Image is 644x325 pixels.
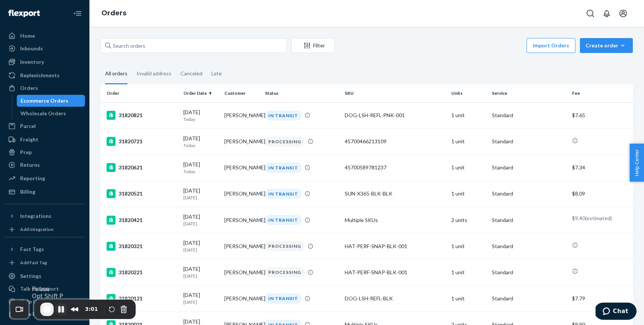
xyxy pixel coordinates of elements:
div: 31820721 [107,137,177,146]
div: Returns [20,161,40,169]
button: Fast Tags [4,243,85,255]
div: Orders [20,84,38,92]
div: Inventory [20,58,44,66]
button: Create order [580,38,633,53]
button: Close Navigation [70,6,85,21]
p: Standard [492,269,566,276]
div: Filter [292,42,334,49]
div: Fast Tags [20,246,44,253]
button: Open account menu [616,6,631,21]
div: Prep [20,149,32,156]
button: Import Orders [527,38,575,53]
p: [DATE] [183,194,218,201]
p: Standard [492,295,566,302]
p: [DATE] [183,247,218,253]
a: Inventory [4,56,85,68]
th: Status [262,84,342,102]
div: Help Center [20,298,50,305]
div: Invalid address [136,64,171,83]
button: Help Center [629,144,644,182]
td: $7.65 [569,102,633,128]
a: Freight [4,134,85,146]
th: SKU [342,84,448,102]
div: PROCESSING [265,137,304,147]
a: Parcel [4,120,85,132]
span: (estimated) [585,215,612,221]
td: $7.79 [569,285,633,312]
button: Integrations [4,210,85,222]
p: Today [183,116,218,122]
div: Billing [20,188,35,196]
div: IN TRANSIT [265,163,302,173]
img: Flexport logo [8,10,40,17]
td: Multiple SKUs [342,207,448,233]
div: IN TRANSIT [265,110,302,121]
th: Fee [569,84,633,102]
div: [DATE] [183,291,218,305]
div: IN TRANSIT [265,215,302,225]
ol: breadcrumbs [95,3,132,24]
div: Late [211,64,222,83]
a: Wholesale Orders [17,107,85,119]
div: SUN-X365-BLK-BLK [345,190,445,197]
td: $7.34 [569,154,633,181]
div: Home [20,32,35,40]
a: Help Center [4,296,85,307]
div: [DATE] [183,109,218,122]
td: 1 unit [448,233,489,259]
a: Prep [4,146,85,158]
div: 31820321 [107,242,177,251]
a: Settings [4,270,85,282]
a: Orders [101,9,126,17]
td: 1 unit [448,181,489,207]
div: 31820821 [107,111,177,120]
div: [DATE] [183,135,218,149]
div: Reporting [20,175,45,182]
a: Returns [4,159,85,171]
a: Add Fast Tag [4,258,85,267]
iframe: Opens a widget where you can chat to one of our agents [596,303,637,321]
button: Give Feedback [4,308,85,320]
td: [PERSON_NAME] [221,102,262,128]
a: Ecommerce Orders [17,95,85,107]
div: 31820621 [107,163,177,172]
td: [PERSON_NAME] [221,181,262,207]
div: Freight [20,136,38,143]
p: [DATE] [183,273,218,279]
input: Search orders [101,38,287,53]
td: [PERSON_NAME] [221,285,262,312]
div: Create order [585,42,627,49]
div: IN TRANSIT [265,293,302,303]
td: [PERSON_NAME] [221,259,262,285]
div: Inbounds [20,45,43,52]
div: 45700589781237 [345,164,445,171]
div: HAT-PERF-SNAP-BLK-001 [345,243,445,250]
a: Billing [4,186,85,198]
a: Add Integration [4,225,85,234]
p: [DATE] [183,221,218,227]
div: 45700466213109 [345,138,445,145]
td: $8.09 [569,181,633,207]
div: DOG-LSH-REFL-PNK-001 [345,112,445,119]
div: Settings [20,272,41,280]
div: All orders [105,64,127,84]
div: Canceled [180,64,202,83]
th: Order Date [180,84,221,102]
div: Integrations [20,212,51,220]
div: 31820421 [107,216,177,225]
p: Today [183,168,218,175]
div: 31820121 [107,294,177,303]
div: [DATE] [183,187,218,201]
th: Service [489,84,569,102]
p: Standard [492,164,566,171]
div: [DATE] [183,213,218,227]
td: 1 unit [448,259,489,285]
p: Standard [492,112,566,119]
div: 31820221 [107,268,177,277]
th: Order [101,84,180,102]
div: IN TRANSIT [265,189,302,199]
p: Standard [492,216,566,224]
p: Standard [492,138,566,145]
div: Add Fast Tag [20,259,47,266]
div: Customer [224,90,259,96]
